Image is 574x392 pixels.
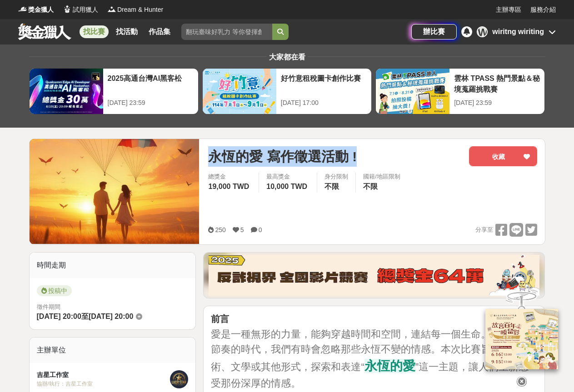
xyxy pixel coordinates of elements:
[364,359,415,373] strong: 永恆的愛
[18,5,27,14] img: Logo
[80,25,109,38] a: 找比賽
[30,139,200,244] img: Cover Image
[266,172,309,181] span: 最高獎金
[281,98,367,108] div: [DATE] 17:00
[477,26,488,37] div: W
[469,146,537,166] button: 收藏
[89,313,133,320] span: [DATE] 20:00
[145,25,174,38] a: 作品集
[475,223,493,237] span: 分享至
[29,68,199,114] a: 2025高通台灣AI黑客松[DATE] 23:59
[108,98,194,108] div: [DATE] 23:59
[30,337,196,363] div: 主辦單位
[266,183,307,190] span: 10,000 TWD
[259,226,262,233] span: 0
[81,313,89,320] span: 至
[37,370,170,380] div: 吉星工作室
[363,183,378,190] span: 不限
[411,24,457,40] a: 辦比賽
[37,313,81,320] span: [DATE] 20:00
[108,73,194,94] div: 2025高通台灣AI黑客松
[281,73,367,94] div: 好竹意租稅圖卡創作比賽
[202,68,372,114] a: 好竹意租稅圖卡創作比賽[DATE] 17:00
[324,172,348,181] div: 身分限制
[112,25,141,38] a: 找活動
[208,183,249,190] span: 19,000 TWD
[211,361,529,389] span: ”這一主題，讓人們重新感受那份深厚的情感。
[37,380,170,388] div: 協辦/執行： 吉星工作室
[492,26,544,37] div: wiritng wiriting
[28,5,54,15] span: 獎金獵人
[37,303,60,310] span: 徵件期間
[63,5,72,14] img: Logo
[211,314,229,324] strong: 前言
[375,68,545,114] a: 雲林 TPASS 熱門景點＆秘境蒐羅挑戰賽[DATE] 23:59
[37,285,72,296] span: 投稿中
[454,73,540,94] div: 雲林 TPASS 熱門景點＆秘境蒐羅挑戰賽
[181,24,272,40] input: 翻玩臺味好乳力 等你發揮創意！
[63,5,98,15] a: Logo試用獵人
[496,5,521,15] a: 主辦專區
[454,98,540,108] div: [DATE] 23:59
[209,255,539,296] img: 760c60fc-bf85-49b1-bfa1-830764fee2cd.png
[73,5,98,15] span: 試用獵人
[107,5,163,15] a: LogoDream & Hunter
[208,172,251,181] span: 總獎金
[18,5,54,15] a: Logo獎金獵人
[117,5,163,15] span: Dream & Hunter
[215,226,225,233] span: 250
[363,172,400,181] div: 國籍/地區限制
[530,5,556,15] a: 服務介紹
[485,309,558,369] img: 968ab78a-c8e5-4181-8f9d-94c24feca916.png
[208,146,357,167] span: 永恆的愛 寫作徵選活動 !
[240,226,244,233] span: 5
[30,253,196,278] div: 時間走期
[324,183,339,190] span: 不限
[107,5,116,14] img: Logo
[211,328,531,372] span: 愛是一種無形的力量，能夠穿越時間和空間，連結每一個生命。在這個快節奏的時代，我們有時會忽略那些永恆不變的情感。本次比賽旨在透過藝術、文學或其他形式，探索和表達“
[267,53,308,61] span: 大家都在看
